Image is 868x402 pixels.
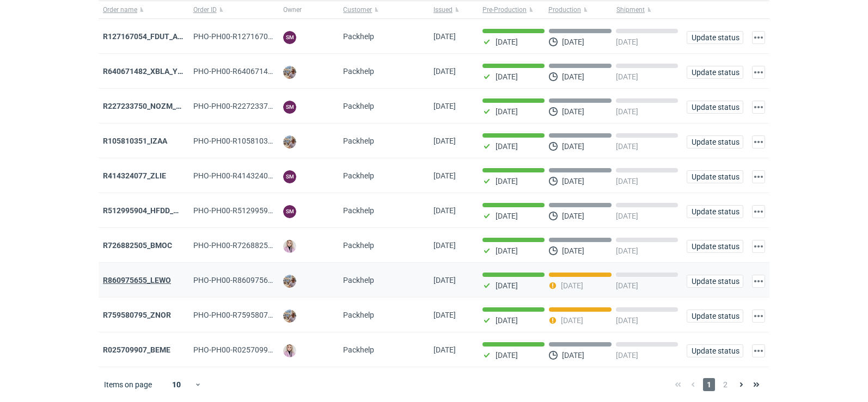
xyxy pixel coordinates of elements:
span: Update status [692,347,738,355]
button: Order name [99,1,189,18]
span: Packhelp [343,206,374,215]
p: [DATE] [616,72,638,81]
img: Michał Palasek [283,66,296,79]
figcaption: SM [283,101,296,114]
p: [DATE] [496,107,518,116]
button: Actions [752,135,765,149]
span: 25/08/2025 [433,206,456,215]
span: PHO-PH00-R759580795_ZNOR [193,311,300,319]
p: [DATE] [496,246,518,255]
span: 21/08/2025 [433,311,456,319]
span: 2 [719,378,731,391]
p: [DATE] [562,351,584,360]
span: Update status [692,277,738,285]
span: Issued [433,5,453,14]
button: Actions [752,275,765,288]
p: [DATE] [496,38,518,46]
p: [DATE] [616,107,638,116]
span: Update status [692,34,738,41]
figcaption: SM [283,170,296,183]
button: Actions [752,170,765,183]
a: R127167054_FDUT_ACTL [103,32,192,41]
p: [DATE] [496,351,518,360]
p: [DATE] [616,142,638,151]
span: 25/08/2025 [433,241,456,250]
strong: R640671482_XBLA_YSXL_LGDV_BUVN_WVLV [103,67,261,76]
span: 02/09/2025 [433,137,456,145]
a: R726882505_BMOC [103,241,172,250]
p: [DATE] [562,38,584,46]
button: Actions [752,205,765,218]
a: R227233750_NOZM_V1 [103,102,185,110]
p: [DATE] [496,281,518,290]
p: [DATE] [616,351,638,360]
span: Order name [103,5,137,14]
button: Update status [687,101,743,114]
p: [DATE] [562,72,584,81]
img: Michał Palasek [283,275,296,288]
p: [DATE] [562,142,584,151]
p: [DATE] [561,316,583,325]
button: Pre-Production [478,1,546,18]
span: PHO-PH00-R025709907_BEME [193,345,300,354]
button: Update status [687,31,743,44]
span: Packhelp [343,67,374,76]
span: Production [548,5,581,14]
button: Update status [687,310,743,323]
button: Issued [429,1,478,18]
span: 22/08/2025 [433,276,456,285]
span: Update status [692,243,738,250]
button: Customer [339,1,429,18]
a: R414324077_ZLIE [103,171,166,180]
span: Owner [283,5,302,14]
button: Actions [752,31,765,44]
p: [DATE] [496,212,518,220]
p: [DATE] [496,72,518,81]
button: Actions [752,66,765,79]
img: Klaudia Wiśniewska [283,240,296,253]
figcaption: SM [283,205,296,218]
p: [DATE] [616,212,638,220]
button: Update status [687,135,743,149]
p: [DATE] [562,246,584,255]
p: [DATE] [616,246,638,255]
button: Update status [687,344,743,357]
span: 26/08/2025 [433,171,456,180]
span: Update status [692,173,738,181]
span: Packhelp [343,345,374,354]
img: Michał Palasek [283,310,296,323]
span: 1 [703,378,715,391]
span: PHO-PH00-R105810351_IZAA [193,137,296,145]
span: Shipment [616,5,645,14]
img: Klaudia Wiśniewska [283,344,296,357]
button: Update status [687,240,743,253]
button: Actions [752,344,765,357]
span: PHO-PH00-R726882505_BMOC [193,241,302,250]
span: Packhelp [343,102,374,110]
button: Order ID [189,1,279,18]
span: Update status [692,312,738,320]
span: Pre-Production [482,5,527,14]
button: Update status [687,205,743,218]
span: PHO-PH00-R227233750_NOZM_V1 [193,102,314,110]
div: 10 [159,377,194,392]
span: 04/09/2025 [433,102,456,110]
span: Update status [692,69,738,76]
span: 19/08/2025 [433,345,456,354]
span: PHO-PH00-R512995904_HFDD_MOOR [193,206,325,215]
a: R860975655_LEWO [103,276,171,285]
p: [DATE] [561,281,583,290]
p: [DATE] [616,281,638,290]
a: R025709907_BEME [103,345,170,354]
span: Update status [692,208,738,215]
span: Packhelp [343,32,374,41]
strong: R759580795_ZNOR [103,311,171,319]
a: R105810351_IZAA [103,137,167,145]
